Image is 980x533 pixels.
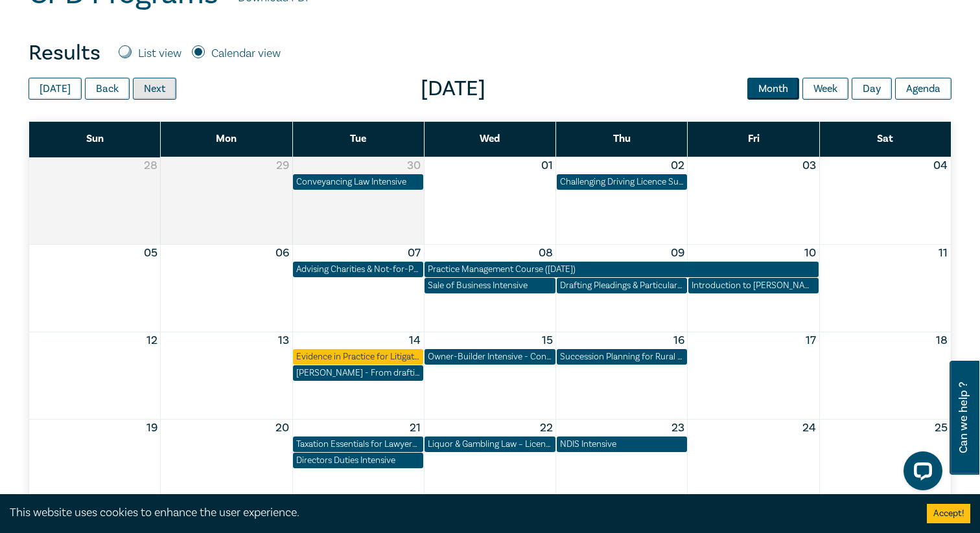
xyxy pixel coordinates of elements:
[86,132,104,145] span: Sun
[29,40,100,66] h4: Results
[410,420,421,437] button: 21
[852,78,892,100] button: Day
[560,350,684,363] div: Succession Planning for Rural Estates
[927,504,970,523] button: Accept cookies
[428,263,815,276] div: Practice Management Course (October 2025)
[10,505,907,521] div: This website uses cookies to enhance the user experience.
[428,279,552,292] div: Sale of Business Intensive
[211,45,281,62] label: Calendar view
[146,332,157,349] button: 12
[933,157,948,174] button: 04
[806,332,816,349] button: 17
[802,157,816,174] button: 03
[957,369,970,467] span: Can we help ?
[216,132,237,145] span: Mon
[296,454,420,467] div: Directors Duties Intensive
[936,332,948,349] button: 18
[409,332,421,349] button: 14
[133,78,176,100] button: Next
[146,420,157,437] button: 19
[877,132,893,145] span: Sat
[144,245,157,262] button: 05
[296,367,420,380] div: Wills - From drafting to costing (October 2025)
[560,176,684,188] div: Challenging Driving Licence Suspensions in Victoria
[138,45,181,62] label: List view
[144,157,157,174] button: 28
[748,132,760,145] span: Fri
[276,157,289,174] button: 29
[671,157,684,174] button: 02
[542,332,553,349] button: 15
[480,132,500,145] span: Wed
[802,420,816,437] button: 24
[296,350,420,363] div: Evidence in Practice for Litigators (Oct 2025)
[275,245,289,262] button: 06
[275,420,289,437] button: 20
[893,446,948,501] iframe: LiveChat chat widget
[613,132,631,145] span: Thu
[560,438,684,451] div: NDIS Intensive
[29,78,82,100] button: [DATE]
[939,245,948,262] button: 11
[296,176,420,188] div: Conveyancing Law Intensive
[539,245,553,262] button: 08
[673,332,684,349] button: 16
[296,438,420,451] div: Taxation Essentials for Lawyers - The A-Z (Oct 2025)
[428,350,552,363] div: Owner-Builder Intensive - Contracts, Claims, and Compliance
[802,78,848,100] button: Week
[408,245,421,262] button: 07
[541,157,553,174] button: 01
[747,78,799,100] button: Month
[560,279,684,292] div: Drafting Pleadings & Particulars – Tips & Traps
[350,132,366,145] span: Tue
[804,245,816,262] button: 10
[176,76,729,102] span: [DATE]
[278,332,289,349] button: 13
[428,438,552,451] div: Liquor & Gambling Law – Licensing, Compliance & Regulations
[692,279,815,292] div: Introduction to Wills for Legal Support Staff (October 2025)
[895,78,951,100] button: Agenda
[671,245,684,262] button: 09
[85,78,130,100] button: Back
[540,420,553,437] button: 22
[671,420,684,437] button: 23
[296,263,420,276] div: Advising Charities & Not-for-Profits – Legal Structures, Compliance & Risk Management
[935,420,948,437] button: 25
[407,157,421,174] button: 30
